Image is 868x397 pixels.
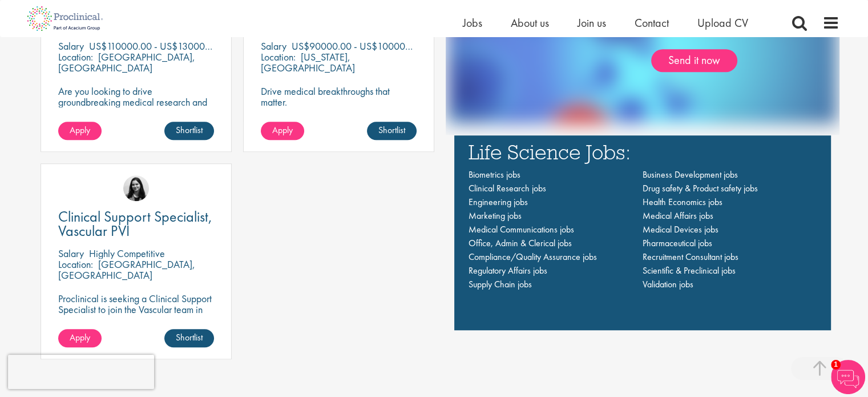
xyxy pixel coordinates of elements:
a: Engineering jobs [469,196,528,208]
a: Office, Admin & Clerical jobs [469,237,572,249]
a: Shortlist [164,122,214,140]
p: Proclinical is seeking a Clinical Support Specialist to join the Vascular team in [GEOGRAPHIC_DAT... [58,293,214,347]
a: Send it now [651,49,737,72]
span: 1 [831,360,841,370]
a: Apply [58,329,102,347]
a: Regulatory Affairs jobs [469,264,547,276]
p: Highly Competitive [89,247,165,260]
a: Health Economics jobs [643,196,722,208]
a: Join us [578,15,606,30]
span: Apply [70,124,90,136]
p: Are you looking to drive groundbreaking medical research and make a real impact-join our client a... [58,86,214,140]
a: Contact [635,15,669,30]
a: Scientific & Preclinical jobs [643,264,736,276]
img: Chatbot [831,360,865,394]
span: Salary [58,247,84,260]
p: Drive medical breakthroughs that matter. [261,86,417,107]
a: Drug safety & Product safety jobs [643,182,758,194]
a: Marketing jobs [469,210,522,222]
p: US$110000.00 - US$130000.00 per annum [89,39,268,53]
a: Medical Communications jobs [469,223,574,235]
a: Medical Devices jobs [643,223,718,235]
span: Location: [261,50,296,63]
a: Business Development jobs [643,169,738,181]
a: Shortlist [367,122,417,140]
p: US$90000.00 - US$100000.00 per annum [292,39,468,53]
span: Apply [70,331,90,343]
p: [GEOGRAPHIC_DATA], [GEOGRAPHIC_DATA] [58,50,195,74]
a: Apply [261,122,304,140]
iframe: reCAPTCHA [8,355,154,389]
span: Salary [58,39,84,53]
a: Upload CV [697,15,748,30]
a: Clinical Support Specialist, Vascular PVI [58,210,214,238]
a: Compliance/Quality Assurance jobs [469,251,597,263]
a: Supply Chain jobs [469,278,532,290]
span: Location: [58,258,93,271]
p: [GEOGRAPHIC_DATA], [GEOGRAPHIC_DATA] [58,258,195,282]
p: [US_STATE], [GEOGRAPHIC_DATA] [261,50,355,74]
span: Apply [272,124,293,136]
a: Jobs [463,15,482,30]
a: About us [511,15,549,30]
a: Medical Affairs jobs [643,210,713,222]
span: Salary [261,39,286,53]
a: Recruitment Consultant jobs [643,251,738,263]
img: Indre Stankeviciute [123,175,149,201]
a: Pharmaceutical jobs [643,237,712,249]
span: Location: [58,50,93,63]
nav: Main navigation [469,168,817,291]
span: Clinical Support Specialist, Vascular PVI [58,207,212,240]
h3: Life Science Jobs: [469,141,817,162]
div: Simply upload your CV and let us find jobs for you! [651,6,811,72]
a: Apply [58,122,102,140]
a: Clinical Research jobs [469,182,546,194]
a: Validation jobs [643,278,693,290]
a: Shortlist [164,329,214,347]
a: Biometrics jobs [469,169,520,181]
